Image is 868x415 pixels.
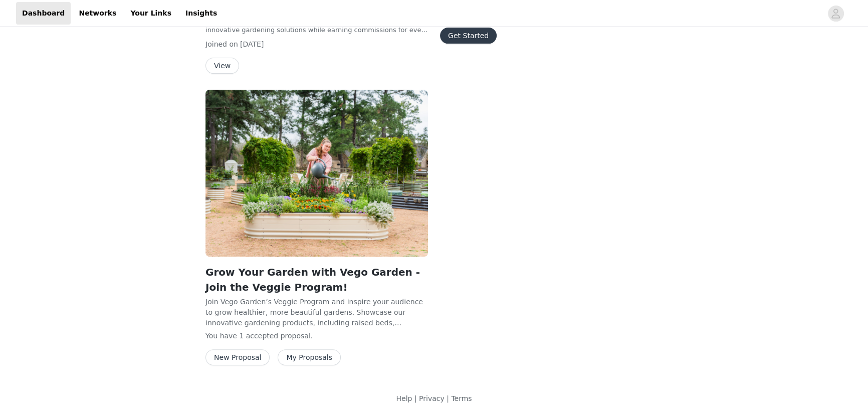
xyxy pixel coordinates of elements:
span: Joined on [205,40,238,48]
p: Join Vego Garden’s Veggie Program and inspire your audience to grow healthier, more beautiful gar... [205,297,428,327]
h2: Grow Your Garden with Vego Garden - Join the Veggie Program! [205,265,428,295]
a: Insights [179,2,223,25]
a: Networks [73,2,122,25]
span: | [447,394,449,402]
div: avatar [831,6,840,22]
a: View [205,62,239,70]
a: Your Links [124,2,177,25]
span: | [414,394,417,402]
img: Vego Garden [205,90,428,257]
span: [DATE] [240,40,264,48]
button: New Proposal [205,349,270,365]
a: Help [396,394,412,402]
a: Privacy [419,394,445,402]
button: View [205,58,239,74]
button: My Proposals [278,349,341,365]
button: Get Started [440,28,497,44]
p: You have 1 accepted proposal . [205,331,428,341]
a: Terms [451,394,472,402]
a: Dashboard [16,2,71,25]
